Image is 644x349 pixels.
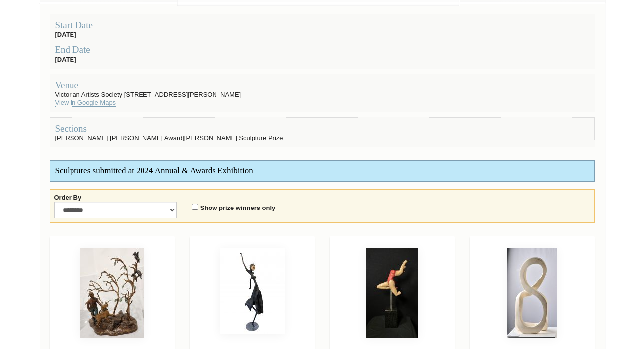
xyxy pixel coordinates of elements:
[50,117,595,147] fieldset: [PERSON_NAME] [PERSON_NAME] Award|[PERSON_NAME] Sculpture Prize
[55,79,589,91] div: Venue
[55,56,76,63] strong: [DATE]
[366,248,418,338] img: Strike a Pose
[55,99,116,107] a: View in Google Maps
[55,44,589,55] div: End Date
[50,161,594,181] div: Sculptures submitted at 2024 Annual & Awards Exhibition
[55,123,589,134] div: Sections
[200,204,276,212] label: Show prize winners only
[55,31,76,38] strong: [DATE]
[54,194,82,202] label: Order By
[55,19,589,31] div: Start Date
[50,74,595,112] fieldset: Victorian Artists Society [STREET_ADDRESS][PERSON_NAME]
[220,248,285,334] img: Clarice
[80,248,144,338] img: Walking with Max
[507,248,557,338] img: Life is Like That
